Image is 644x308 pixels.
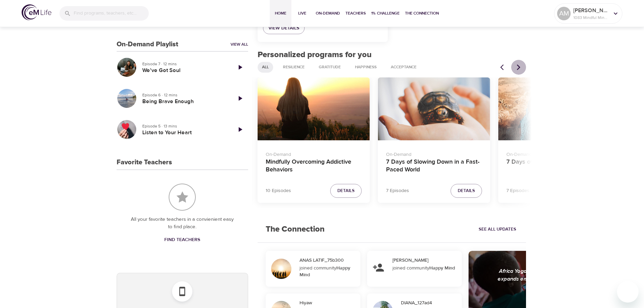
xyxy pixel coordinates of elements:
a: Play Episode [232,59,248,75]
div: Resilience [279,62,309,73]
span: Resilience [279,64,309,70]
p: 7 Episodes [386,187,409,194]
div: Acceptance [386,62,421,73]
p: Episode 6 · 12 mins [142,92,226,98]
img: Favorite Teachers [169,184,196,211]
a: Play Episode [232,121,248,138]
span: Gratitude [315,64,345,70]
h4: Mindfully Overcoming Addictive Behaviors [266,158,362,174]
div: joined community [300,265,356,278]
div: DIANA_127ad4 [401,300,459,306]
p: 10 Episodes [266,187,291,194]
div: All [258,62,273,73]
button: 7 Days of Slowing Down in a Fast-Paced World [378,77,490,141]
button: We've Got Soul [117,57,137,77]
p: [PERSON_NAME] [573,6,609,15]
span: See All Updates [479,226,516,233]
span: Live [294,10,310,17]
span: Teachers [345,10,366,17]
span: View Details [268,24,299,32]
h5: We've Got Soul [142,67,226,74]
div: Happiness [351,62,381,73]
a: View Details [263,22,305,34]
span: Happiness [351,64,381,70]
span: All [258,64,273,70]
a: Find Teachers [162,234,203,246]
div: [PERSON_NAME] [392,257,459,264]
div: AM [557,7,571,20]
h3: On-Demand Playlist [117,41,178,48]
div: joined community [392,265,457,271]
h2: The Connection [258,216,333,242]
strong: Happy Mind [300,265,350,278]
p: On-Demand [266,148,362,158]
span: On-Demand [316,10,340,17]
span: Details [337,187,355,195]
div: ANAS LATIF_75b300 [300,257,358,264]
span: Details [458,187,475,195]
span: 1% Challenge [371,10,400,17]
button: Being Brave Enough [117,88,137,109]
p: On-Demand [386,148,482,158]
button: 7 Days of Embracing Right Now [498,77,611,141]
button: Previous items [496,60,511,75]
h5: Being Brave Enough [142,98,226,105]
span: Home [272,10,289,17]
h5: Listen to Your Heart [142,129,226,136]
h4: 7 Days of Embracing Right Now [506,158,602,174]
p: All your favorite teachers in a convienient easy to find place. [130,216,235,231]
img: logo [22,4,51,20]
h4: 7 Days of Slowing Down in a Fast-Paced World [386,158,482,174]
span: Find Teachers [164,236,200,244]
p: Episode 7 · 12 mins [142,61,226,67]
button: Details [330,184,362,198]
input: Find programs, teachers, etc... [74,6,149,21]
button: Details [451,184,482,198]
a: Play Episode [232,90,248,106]
p: 7 Episodes [506,187,529,194]
a: See All Updates [477,224,518,235]
strong: Happy Mind [429,265,455,271]
h2: Personalized programs for you [258,50,526,60]
div: Gratitude [314,62,345,73]
p: Episode 5 · 13 mins [142,123,226,129]
button: Next items [511,60,526,75]
span: The Connection [405,10,439,17]
p: 1083 Mindful Minutes [573,15,609,21]
p: On-Demand [506,148,602,158]
button: Listen to Your Heart [117,119,137,140]
iframe: Button to launch messaging window [617,281,639,303]
div: Africa Yoga Project educates, empowers, elevates and expands employability for [DEMOGRAPHIC_DATA]... [493,267,641,291]
h3: Favorite Teachers [117,159,172,166]
div: Hiyaw [300,300,358,306]
span: Acceptance [387,64,421,70]
a: View All [231,42,248,47]
button: Mindfully Overcoming Addictive Behaviors [258,77,370,141]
